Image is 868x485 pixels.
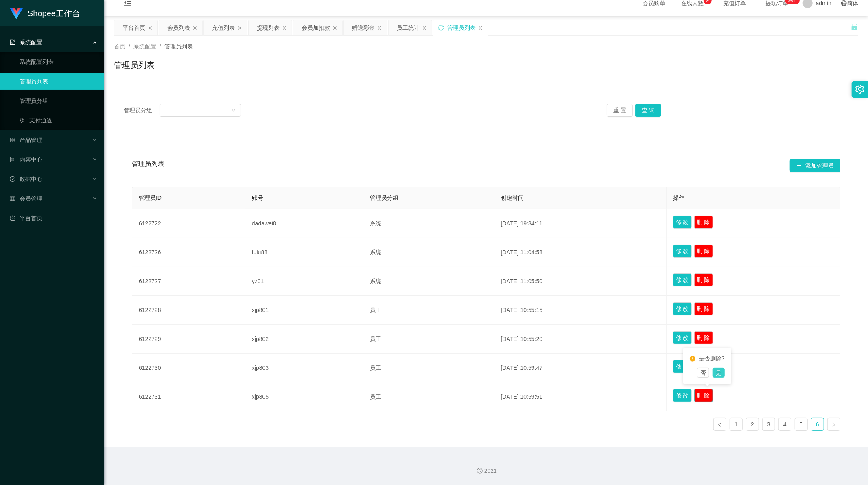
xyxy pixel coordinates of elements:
span: [DATE] 11:05:50 [501,278,542,284]
li: 4 [778,418,791,431]
a: Shopee工作台 [10,10,80,16]
a: 管理员列表 [20,73,98,90]
a: 6 [811,418,824,430]
span: 首页 [114,43,125,50]
i: 图标: profile [10,157,15,162]
div: 平台首页 [122,20,145,35]
h1: Shopee工作台 [28,0,80,26]
span: [DATE] 19:34:11 [501,220,542,227]
button: 修 改 [673,273,692,286]
td: 6122722 [132,209,245,238]
span: [DATE] 11:04:58 [501,249,542,256]
i: 图标: close [478,26,483,31]
img: logo.9652507e.png [10,8,23,20]
i: 图标: table [10,196,15,201]
div: 提现列表 [257,20,280,35]
button: 修 改 [673,216,692,229]
li: 6 [811,418,824,431]
button: 删 除 [694,216,713,229]
span: 管理员列表 [132,159,164,172]
button: 否 [697,368,709,378]
span: / [129,43,130,50]
div: 充值列表 [212,20,235,35]
button: 删 除 [694,331,713,344]
i: 图标: global [841,0,847,6]
span: 管理员分组： [124,106,160,115]
span: 创建时间 [501,194,524,201]
i: 图标: check-circle-o [10,176,15,182]
td: 6122728 [132,296,245,325]
i: 图标: close [148,26,153,31]
td: 员工 [363,354,494,382]
li: 1 [730,418,743,431]
a: 1 [730,418,742,430]
i: 图标: sync [438,25,444,31]
span: [DATE] 10:59:47 [501,365,542,371]
div: 赠送彩金 [352,20,375,35]
td: 6122729 [132,325,245,354]
div: 管理员列表 [447,20,476,35]
i: 图标: close [377,26,382,31]
button: 修 改 [673,389,692,402]
span: 管理员分组 [370,194,398,201]
span: 提现订单 [761,0,792,6]
i: 图标: close [422,26,427,31]
button: 删 除 [694,273,713,286]
button: 修 改 [673,331,692,344]
td: 6122730 [132,354,245,382]
div: 会员加扣款 [302,20,330,35]
a: 图标: usergroup-add-o支付通道 [20,112,98,129]
span: 操作 [673,194,684,201]
td: 6122731 [132,382,245,411]
button: 是 [713,368,725,378]
i: 图标: close [332,26,337,31]
div: 员工统计 [397,20,420,35]
span: 系统配置 [10,39,42,46]
li: 上一页 [713,418,726,431]
span: 内容中心 [10,156,42,163]
a: 4 [779,418,791,430]
td: 系统 [363,209,494,238]
span: [DATE] 10:55:20 [501,336,542,342]
span: 账号 [252,194,263,201]
i: 图标: unlock [851,23,858,31]
td: 系统 [363,238,494,267]
td: 员工 [363,296,494,325]
a: 5 [795,418,807,430]
button: 删 除 [694,245,713,258]
td: 系统 [363,267,494,296]
td: xjp802 [245,325,363,354]
span: [DATE] 10:55:15 [501,307,542,313]
span: 数据中心 [10,176,42,182]
button: 删 除 [694,389,713,402]
button: 查 询 [635,104,661,117]
td: xjp803 [245,354,363,382]
span: 产品管理 [10,137,42,143]
td: 6122726 [132,238,245,267]
li: 2 [746,418,759,431]
span: / [160,43,161,50]
a: 管理员分组 [20,93,98,109]
td: dadawei8 [245,209,363,238]
td: yz01 [245,267,363,296]
td: 员工 [363,382,494,411]
a: 系统配置列表 [20,54,98,70]
button: 图标: plus添加管理员 [790,159,840,172]
td: 6122727 [132,267,245,296]
span: 在线人数 [677,0,708,6]
a: 2 [746,418,759,430]
h1: 管理员列表 [114,59,155,71]
i: 图标: form [10,39,15,45]
i: 图标: close [237,26,242,31]
button: 删 除 [694,302,713,315]
td: xjp805 [245,382,363,411]
i: 图标: appstore-o [10,137,15,143]
i: 图标: left [717,422,722,427]
span: 管理员列表 [164,43,193,50]
i: 图标: exclamation-circle [690,356,695,362]
li: 下一页 [827,418,840,431]
button: 修 改 [673,245,692,258]
div: 会员列表 [167,20,190,35]
span: 充值订单 [719,0,750,6]
i: 图标: close [282,26,287,31]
